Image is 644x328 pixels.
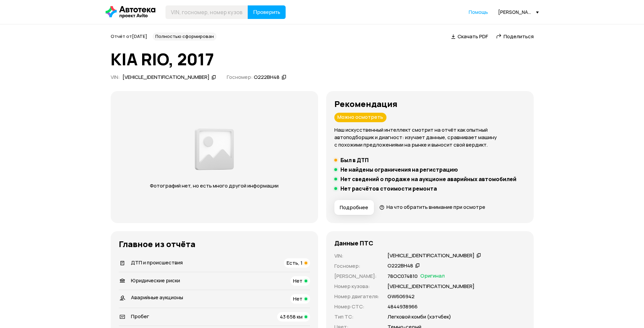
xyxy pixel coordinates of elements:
[334,113,386,122] div: Можно осмотреть
[451,33,488,40] a: Скачать PDF
[254,74,280,81] div: О222ВН48
[458,33,488,40] span: Скачать PDF
[334,239,373,247] h4: Данные ПТС
[334,262,379,270] p: Госномер :
[111,33,147,39] span: Отчёт от [DATE]
[387,262,413,269] div: О222ВН48
[165,5,248,19] input: VIN, госномер, номер кузова
[111,50,534,68] h1: KIA RIO, 2017
[131,277,180,284] span: Юридические риски
[287,259,303,266] span: Есть, 1
[280,313,303,320] span: 43 658 км
[340,204,368,211] span: Подробнее
[293,295,303,302] span: Нет
[387,272,418,280] p: 78ОС074810
[469,9,488,15] span: Помощь
[334,313,379,321] p: Тип ТС :
[143,182,285,190] p: Фотографий нет, но есть много другой информации
[293,277,303,284] span: Нет
[340,166,458,173] h5: Не найдены ограничения на регистрацию
[387,293,415,300] p: GW606942
[193,125,236,174] img: d89e54fb62fcf1f0.png
[386,203,485,211] span: На что обратить внимание при осмотре
[119,239,310,249] h3: Главное из отчёта
[248,5,286,19] button: Проверить
[131,294,183,301] span: Аварийные аукционы
[253,9,280,15] span: Проверить
[496,33,534,40] a: Поделиться
[334,303,379,310] p: Номер СТС :
[334,293,379,300] p: Номер двигателя :
[498,9,539,15] div: [PERSON_NAME][EMAIL_ADDRESS][DOMAIN_NAME]
[131,313,149,320] span: Пробег
[387,283,474,290] p: [VEHICLE_IDENTIFICATION_NUMBER]
[387,252,474,259] div: [VEHICLE_IDENTIFICATION_NUMBER]
[334,272,379,280] p: [PERSON_NAME] :
[387,303,418,310] p: 4844938966
[334,252,379,260] p: VIN :
[227,73,253,81] span: Госномер:
[131,259,183,266] span: ДТП и происшествия
[334,200,374,215] button: Подробнее
[334,283,379,290] p: Номер кузова :
[334,99,526,109] h3: Рекомендация
[504,33,534,40] span: Поделиться
[387,313,451,321] p: Легковой комби (хэтчбек)
[111,73,120,81] span: VIN :
[379,203,486,211] a: На что обратить внимание при осмотре
[340,185,437,192] h5: Нет расчётов стоимости ремонта
[340,157,369,163] h5: Был в ДТП
[334,126,526,149] p: Наш искусственный интеллект смотрит на отчёт как опытный автоподборщик и диагност: изучает данные...
[340,176,516,182] h5: Нет сведений о продаже на аукционе аварийных автомобилей
[153,32,217,41] div: Полностью сформирован
[469,9,488,16] a: Помощь
[123,74,209,81] div: [VEHICLE_IDENTIFICATION_NUMBER]
[420,272,445,280] span: Оригинал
